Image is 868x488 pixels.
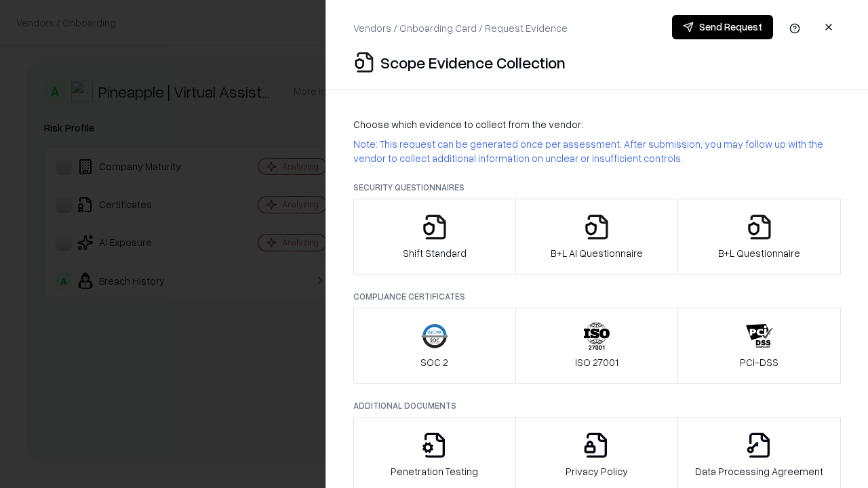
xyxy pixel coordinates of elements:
p: SOC 2 [420,355,448,369]
button: Send Request [672,15,773,39]
button: ISO 27001 [515,308,679,384]
p: Vendors / Onboarding Card / Request Evidence [353,21,568,35]
p: Privacy Policy [566,464,628,479]
p: Shift Standard [403,246,467,260]
p: Data Processing Agreement [695,464,823,479]
p: Scope Evidence Collection [380,52,566,73]
p: PCI-DSS [740,355,778,369]
button: Shift Standard [353,199,516,274]
p: Security Questionnaires [353,182,841,193]
p: Choose which evidence to collect from the vendor: [353,117,841,131]
button: B+L AI Questionnaire [515,199,679,274]
p: Note: This request can be generated once per assessment. After submission, you may follow up with... [353,137,841,165]
button: SOC 2 [353,308,516,384]
p: Penetration Testing [391,464,478,479]
button: B+L Questionnaire [677,199,841,274]
p: B+L Questionnaire [718,246,800,260]
p: ISO 27001 [575,355,618,369]
p: Additional Documents [353,400,841,411]
p: B+L AI Questionnaire [551,246,643,260]
button: PCI-DSS [677,308,841,384]
p: Compliance Certificates [353,291,841,302]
